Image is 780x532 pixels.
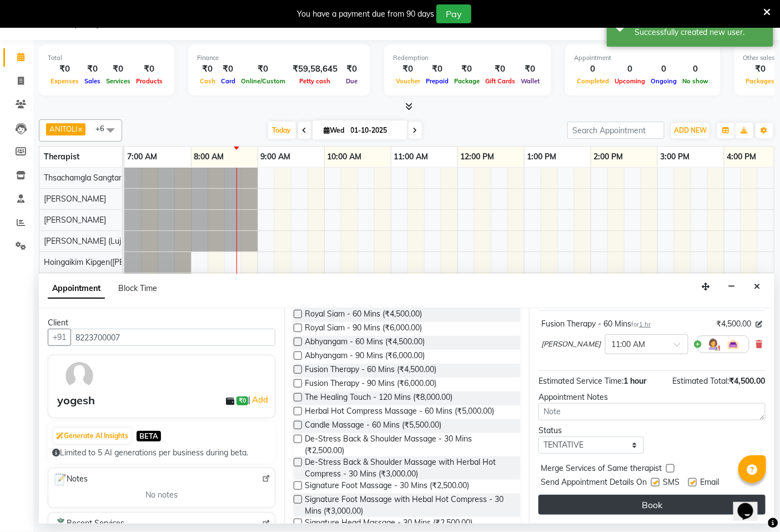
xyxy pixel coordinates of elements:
i: Edit price [756,321,763,328]
a: 10:00 AM [325,149,365,165]
span: Voucher [393,77,423,85]
div: ₹0 [48,63,82,76]
span: Cash [197,77,218,85]
div: ₹0 [342,63,361,76]
span: ₹4,500.00 [729,376,766,386]
span: Email [700,476,719,490]
span: [PERSON_NAME] [44,215,106,225]
span: | [248,393,270,406]
div: Finance [197,53,361,63]
span: Sales [82,77,103,85]
span: Signature Foot Massage with Hebal Hot Compress - 30 Mins (₹3,000.00) [305,494,512,517]
span: Hoingaikim Kipgen([PERSON_NAME]) [44,257,177,267]
span: Recent Services [53,518,124,531]
div: ₹59,58,645 [288,63,342,76]
span: Products [133,77,165,85]
img: Hairdresser.png [707,338,720,351]
div: You have a payment due from 90 days [297,8,434,20]
div: yogesh [57,392,95,409]
span: BETA [137,431,161,441]
div: Redemption [393,53,542,63]
span: Merge Services of Same therapist [541,463,662,476]
div: ₹0 [82,63,103,76]
div: ₹0 [197,63,218,76]
button: Book [539,495,766,515]
span: Candle Massage - 60 Mins (₹5,500.00) [305,419,442,433]
a: 3:00 PM [658,149,693,165]
span: Fusion Therapy - 60 Mins (₹4,500.00) [305,364,437,378]
span: Appointment [48,279,105,299]
div: ₹0 [103,63,133,76]
span: Prepaid [423,77,451,85]
span: Due [343,77,360,85]
span: Petty cash [297,77,334,85]
div: Limited to 5 AI generations per business during beta. [52,447,271,459]
div: 0 [574,63,612,76]
span: Herbal Hot Compress Massage - 60 Mins (₹5,000.00) [305,405,495,419]
span: Fusion Therapy - 90 Mins (₹6,000.00) [305,378,437,392]
a: 12:00 PM [458,149,497,165]
img: Interior.png [727,338,740,351]
span: Signature Head Massage - 30 Mins (₹2,500.00) [305,517,473,531]
iframe: chat widget [733,488,769,521]
span: De-Stress Back & Shoulder Massage with Herbal Hot Compress - 30 Mins (₹3,000.00) [305,456,512,480]
span: Package [451,77,482,85]
input: Search Appointment [567,122,665,139]
span: ₹0 [236,397,248,405]
span: [PERSON_NAME] [44,194,106,204]
span: Upcoming [612,77,648,85]
span: Estimated Total: [673,376,729,386]
button: Pay [436,4,471,23]
span: Packages [743,77,778,85]
a: Add [250,393,270,406]
button: ADD NEW [671,123,709,138]
span: Today [268,122,296,139]
div: ₹0 [238,63,288,76]
div: ₹0 [743,63,778,76]
div: ₹0 [451,63,482,76]
input: 2025-10-01 [348,122,403,139]
small: for [631,320,651,328]
button: Generate AI Insights [53,428,131,444]
span: Gift Cards [482,77,518,85]
div: Appointment Notes [539,392,766,403]
span: Services [103,77,133,85]
div: ₹0 [423,63,451,76]
span: De-Stress Back & Shoulder Massage - 30 Mins (₹2,500.00) [305,433,512,456]
img: avatar [63,360,95,392]
div: ₹0 [482,63,518,76]
div: ₹0 [518,63,542,76]
span: Notes [53,473,88,487]
span: +6 [95,124,113,133]
input: Search by Name/Mobile/Email/Code [71,329,275,346]
span: Online/Custom [238,77,288,85]
div: Successfully created new user. [635,27,765,38]
a: x [77,124,82,133]
div: Total [48,53,165,63]
div: ₹0 [218,63,238,76]
button: +91 [48,329,71,346]
span: No notes [145,489,178,501]
span: ANITOLI [49,124,77,133]
span: No show [680,77,712,85]
span: Estimated Service Time: [539,376,623,386]
span: Block Time [118,283,157,293]
div: ₹0 [393,63,423,76]
div: Appointment [574,53,712,63]
span: ₹4,500.00 [717,318,752,330]
span: 1 hr [639,320,651,328]
span: Completed [574,77,612,85]
div: Fusion Therapy - 60 Mins [541,318,651,330]
span: 1 hour [623,376,646,386]
span: Therapist [44,152,79,162]
span: Abhyangam - 60 Mins (₹4,500.00) [305,336,425,350]
span: Ongoing [648,77,680,85]
span: Send Appointment Details On [541,476,647,490]
a: 11:00 AM [391,149,431,165]
a: 2:00 PM [591,149,626,165]
span: Royal Siam - 60 Mins (₹4,500.00) [305,308,422,322]
span: Wallet [518,77,542,85]
span: Thsachamgla Sangtam (Achum) [44,173,157,183]
div: 0 [612,63,648,76]
div: 0 [648,63,680,76]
